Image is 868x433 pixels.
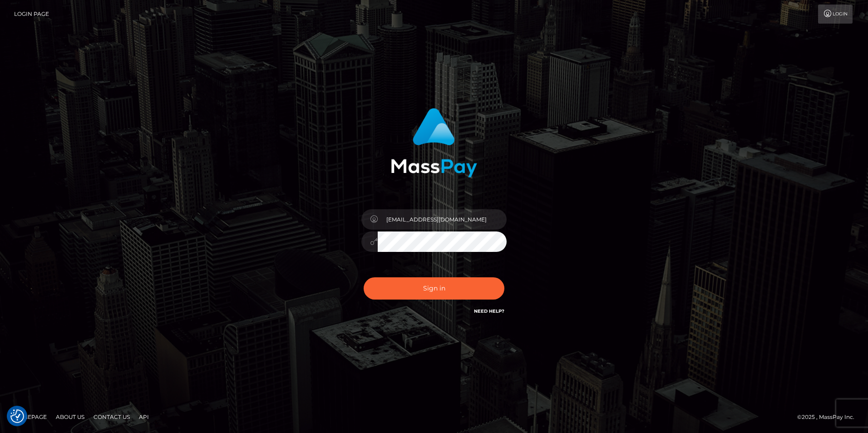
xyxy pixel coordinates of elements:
[14,5,49,24] a: Login Page
[391,108,477,177] img: MassPay Login
[10,409,24,423] img: Revisit consent button
[364,277,504,300] button: Sign in
[378,209,507,230] input: Username...
[10,410,50,424] a: Homepage
[818,5,853,24] a: Login
[90,410,133,424] a: Contact Us
[52,410,88,424] a: About Us
[797,412,861,422] div: © 2025 , MassPay Inc.
[10,409,24,423] button: Consent Preferences
[474,308,504,314] a: Need Help?
[135,410,153,424] a: API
